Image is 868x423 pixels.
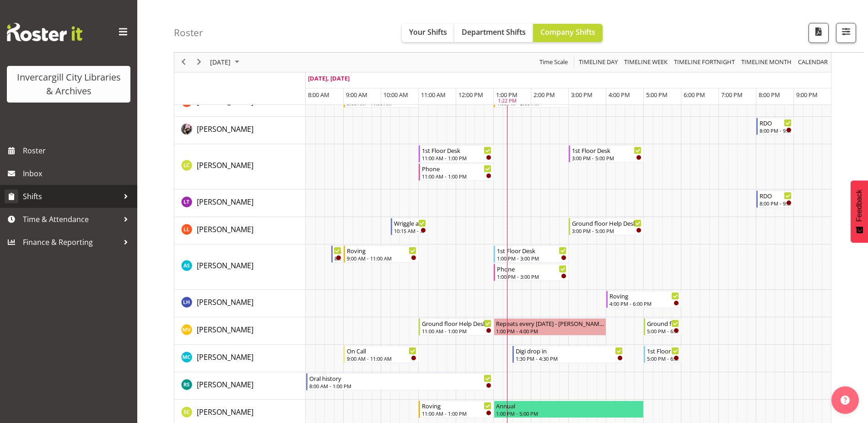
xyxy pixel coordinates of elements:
div: Ground floor Help Desk [422,319,491,328]
a: [PERSON_NAME] [197,407,253,418]
a: [PERSON_NAME] [197,297,253,308]
div: Michelle Cunningham"s event - On Call Begin From Monday, September 22, 2025 at 9:00:00 AM GMT+12:... [344,346,419,363]
a: [PERSON_NAME] [197,224,253,235]
div: 1:00 PM - 3:00 PM [497,273,566,280]
div: 8:40 AM - 9:00 AM [334,255,341,262]
span: Roster [23,144,133,157]
div: Samuel Carter"s event - Roving Begin From Monday, September 22, 2025 at 11:00:00 AM GMT+12:00 End... [419,401,494,418]
div: 11:00 AM - 1:00 PM [422,410,491,417]
button: Timeline Week [623,57,669,68]
div: 9:00 AM - 11:00 AM [347,255,416,262]
span: calendar [797,57,829,68]
span: [DATE] [209,57,232,68]
span: 8:00 PM [759,91,780,99]
button: Filter Shifts [836,23,856,43]
img: help-xxl-2.png [841,396,850,405]
button: Next [193,57,205,68]
div: Mandy Stenton"s event - 1st Floor Desk Begin From Monday, September 22, 2025 at 1:00:00 PM GMT+12... [494,245,569,263]
div: Marion Hawkes"s event - Roving Begin From Monday, September 22, 2025 at 4:00:00 PM GMT+12:00 Ends... [606,291,681,308]
span: Timeline Week [623,57,669,68]
span: [PERSON_NAME] [197,97,253,107]
button: Your Shifts [402,24,454,42]
span: Department Shifts [462,27,526,37]
div: Phone [422,164,491,173]
div: Michelle Cunningham"s event - 1st Floor Desk Begin From Monday, September 22, 2025 at 5:00:00 PM ... [644,346,681,363]
div: Oral history [309,374,491,383]
div: Mandy Stenton"s event - Roving Begin From Monday, September 22, 2025 at 9:00:00 AM GMT+12:00 Ends... [344,245,419,263]
td: Mandy Stenton resource [174,244,306,290]
span: Company Shifts [540,27,595,37]
div: previous period [176,53,191,72]
a: [PERSON_NAME] [197,324,253,335]
span: Finance & Reporting [23,235,119,249]
button: September 2025 [209,57,243,68]
div: Linda Cooper"s event - 1st Floor Desk Begin From Monday, September 22, 2025 at 11:00:00 AM GMT+12... [419,145,494,163]
div: RDO [760,118,792,127]
div: 1:00 PM - 5:00 PM [496,410,642,417]
span: [PERSON_NAME] [197,352,253,362]
div: Rosie Stather"s event - Oral history Begin From Monday, September 22, 2025 at 8:00:00 AM GMT+12:0... [306,373,494,390]
div: Marion van Voornveld"s event - Ground floor Help Desk Begin From Monday, September 22, 2025 at 11... [419,318,494,336]
div: Roving [347,246,416,255]
span: [PERSON_NAME] [197,124,253,134]
td: Keyu Chen resource [174,117,306,144]
span: Feedback [855,190,863,222]
div: 10:15 AM - 11:15 AM [394,227,426,234]
h4: Roster [174,27,203,38]
button: Company Shifts [533,24,603,42]
div: Ground floor Help Desk [647,319,679,328]
span: 11:00 AM [421,91,446,99]
a: [PERSON_NAME] [197,196,253,207]
span: [PERSON_NAME] [197,224,253,234]
button: Department Shifts [454,24,533,42]
a: [PERSON_NAME] [197,160,253,171]
div: 3:00 PM - 5:00 PM [572,154,642,162]
span: Inbox [23,167,133,180]
div: On Call [347,346,416,355]
div: 5:00 PM - 6:00 PM [647,355,679,362]
div: 1:22 PM [498,98,517,105]
div: 3:00 PM - 5:00 PM [572,227,642,234]
div: 4:00 PM - 6:00 PM [609,300,679,307]
div: 8:00 AM - 1:00 PM [309,382,491,390]
div: RDO [760,191,792,200]
div: Michelle Cunningham"s event - Digi drop in Begin From Monday, September 22, 2025 at 1:30:00 PM GM... [512,346,625,363]
div: Samuel Carter"s event - Annual Begin From Monday, September 22, 2025 at 1:00:00 PM GMT+12:00 Ends... [494,401,644,418]
div: Annual [496,401,642,410]
div: Roving [609,291,679,300]
span: 7:00 PM [721,91,743,99]
a: [PERSON_NAME] [197,260,253,271]
button: Feedback - Show survey [851,180,868,243]
td: Marion Hawkes resource [174,290,306,317]
div: 8:00 PM - 9:00 PM [760,127,792,134]
div: 1st Floor Desk [497,246,566,255]
div: Marion van Voornveld"s event - Repeats every monday - Marion van Voornveld Begin From Monday, Sep... [494,318,606,336]
div: 1:30 PM - 4:30 PM [516,355,623,362]
div: Lynette Lockett"s event - Ground floor Help Desk Begin From Monday, September 22, 2025 at 3:00:00... [569,218,644,235]
div: Phone [497,264,566,273]
span: [PERSON_NAME] [197,197,253,207]
div: Keyu Chen"s event - RDO Begin From Monday, September 22, 2025 at 8:00:00 PM GMT+12:00 Ends At Mon... [756,118,794,135]
a: [PERSON_NAME] [197,379,253,390]
div: Mandy Stenton"s event - Newspapers Begin From Monday, September 22, 2025 at 8:40:00 AM GMT+12:00 ... [331,245,344,263]
div: Invercargill City Libraries & Archives [16,70,121,98]
td: Linda Cooper resource [174,144,306,190]
div: 1st Floor Desk [422,146,491,155]
button: Time Scale [538,57,570,68]
div: Marion van Voornveld"s event - Ground floor Help Desk Begin From Monday, September 22, 2025 at 5:... [644,318,681,336]
span: 8:00 AM [308,91,329,99]
span: Timeline Month [740,57,793,68]
div: 1:00 PM - 3:00 PM [497,255,566,262]
button: Month [797,57,830,68]
div: next period [191,53,207,72]
span: Time Scale [539,57,569,68]
div: Digi drop in [516,346,623,355]
img: Rosterit website logo [7,23,82,41]
div: Linda Cooper"s event - 1st Floor Desk Begin From Monday, September 22, 2025 at 3:00:00 PM GMT+12:... [569,145,644,163]
div: 5:00 PM - 6:00 PM [647,327,679,335]
span: 3:00 PM [571,91,593,99]
span: Time & Attendance [23,212,119,226]
div: September 22, 2025 [207,53,245,72]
